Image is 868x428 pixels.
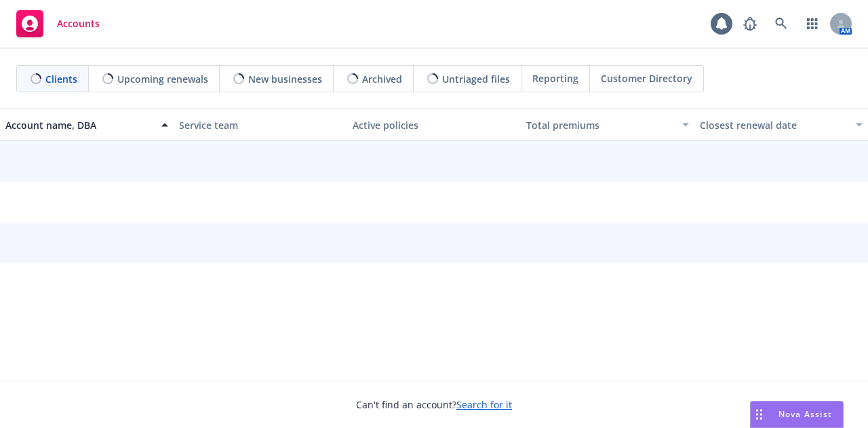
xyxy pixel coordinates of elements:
span: New businesses [248,72,322,86]
a: Accounts [11,5,105,43]
div: Total premiums [526,118,674,132]
a: Switch app [799,10,826,37]
div: Active policies [353,118,515,132]
button: Total premiums [521,109,694,141]
div: Closest renewal date [700,118,848,132]
button: Closest renewal date [694,109,868,141]
span: Customer Directory [601,71,692,85]
a: Search for it [456,398,512,411]
span: Upcoming renewals [117,72,208,86]
button: Nova Assist [750,401,844,428]
span: Reporting [532,71,578,85]
a: Report a Bug [736,10,764,37]
button: Active policies [347,109,521,141]
div: Drag to move [751,402,768,427]
button: Service team [174,109,347,141]
span: Clients [45,72,77,86]
div: Service team [179,118,342,132]
span: Archived [362,72,402,86]
span: Accounts [57,18,100,29]
a: Search [768,10,795,37]
span: Untriaged files [442,72,510,86]
span: Nova Assist [778,408,832,420]
span: Can't find an account? [356,397,512,412]
div: Account name, DBA [5,118,153,132]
